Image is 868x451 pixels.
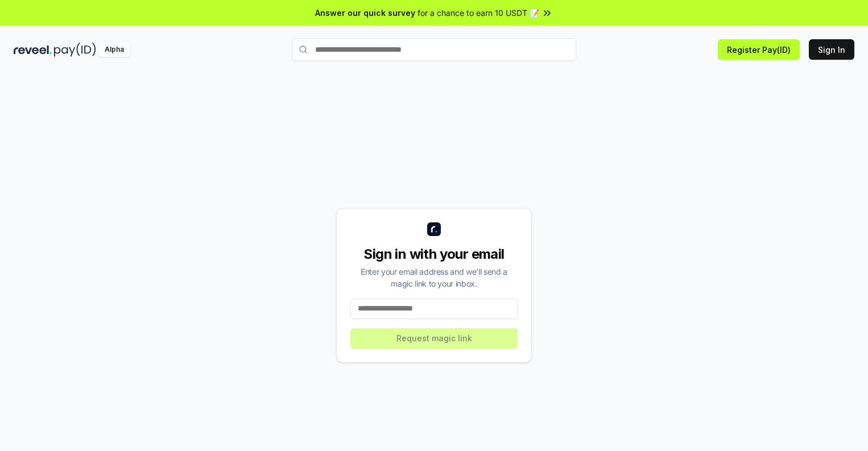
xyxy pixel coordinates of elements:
img: reveel_dark [14,43,52,57]
div: Enter your email address and we’ll send a magic link to your inbox. [350,266,518,289]
div: Alpha [98,43,130,57]
span: for a chance to earn 10 USDT 📝 [418,7,539,19]
div: Sign in with your email [350,245,518,263]
button: Register Pay(ID) [718,39,800,60]
img: logo_small [427,222,441,236]
span: Answer our quick survey [315,7,415,19]
img: pay_id [54,43,96,57]
button: Sign In [809,39,854,60]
